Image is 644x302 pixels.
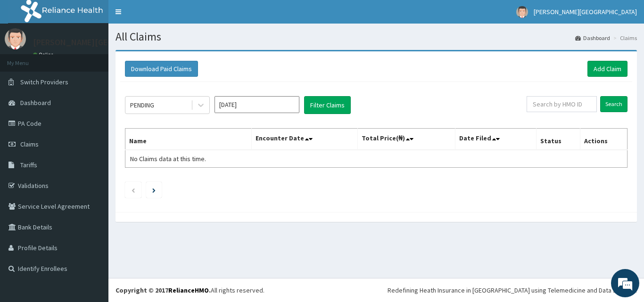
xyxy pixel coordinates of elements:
img: User Image [5,28,26,49]
li: Claims [611,34,637,42]
footer: All rights reserved. [108,278,644,302]
input: Search [600,96,627,112]
span: Switch Providers [20,78,68,86]
th: Name [125,129,252,150]
th: Status [537,129,580,150]
button: Filter Claims [304,96,351,114]
th: Total Price(₦) [357,129,455,150]
input: Search by HMO ID [527,96,597,112]
p: [PERSON_NAME][GEOGRAPHIC_DATA] [33,38,173,47]
a: Online [33,51,56,58]
h1: All Claims [116,31,637,43]
button: Download Paid Claims [125,61,198,77]
span: Tariffs [20,161,37,169]
a: Previous page [131,186,135,194]
a: RelianceHMO [168,286,209,294]
th: Encounter Date [252,129,357,150]
div: Redefining Heath Insurance in [GEOGRAPHIC_DATA] using Telemedicine and Data Science! [388,286,637,295]
th: Actions [580,129,627,150]
img: User Image [516,6,528,18]
div: PENDING [130,100,154,110]
a: Next page [152,186,156,194]
th: Date Filed [455,129,537,150]
span: [PERSON_NAME][GEOGRAPHIC_DATA] [534,8,637,16]
span: No Claims data at this time. [130,155,206,163]
strong: Copyright © 2017 . [116,286,211,294]
a: Dashboard [575,34,610,42]
span: Dashboard [20,98,51,107]
a: Add Claim [587,61,627,77]
input: Select Month and Year [215,96,299,113]
span: Claims [20,140,39,148]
